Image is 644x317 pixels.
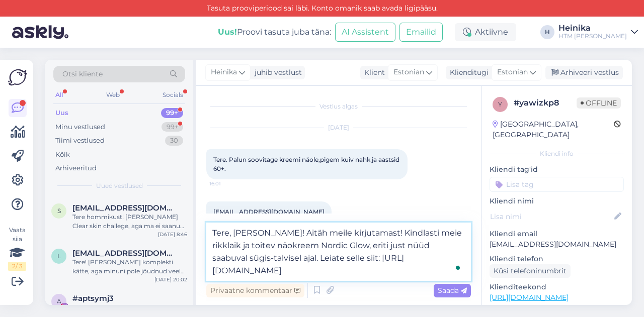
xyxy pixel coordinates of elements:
[251,67,302,78] div: juhib vestlust
[490,239,624,250] p: [EMAIL_ADDRESS][DOMAIN_NAME]
[455,23,516,41] div: Aktiivne
[165,136,183,146] div: 30
[498,100,502,108] span: y
[558,24,627,32] div: Heinika
[211,67,237,78] span: Heinika
[393,67,424,78] span: Estonian
[213,156,401,172] span: Tere. Palun soovitage kreemi näole,pigem kuiv nahk ja aastsid 60+.
[490,211,612,222] input: Lisa nimi
[72,294,114,303] span: #aptsymj3
[490,164,624,175] p: Kliendi tag'id
[55,163,97,173] div: Arhiveeritud
[96,181,143,190] span: Uued vestlused
[558,32,627,40] div: HTM [PERSON_NAME]
[161,108,183,118] div: 99+
[55,108,68,118] div: Uus
[154,276,187,283] div: [DATE] 20:02
[57,207,61,215] span: s
[55,136,105,146] div: Tiimi vestlused
[8,68,27,87] img: Askly Logo
[206,123,471,132] div: [DATE]
[206,223,471,281] textarea: To enrich screen reader interactions, please activate Accessibility in Grammarly extension settings
[514,97,577,109] div: # yawizkp8
[162,122,183,132] div: 99+
[206,284,304,297] div: Privaatne kommentaar
[158,231,187,238] div: [DATE] 8:46
[497,67,528,78] span: Estonian
[577,97,621,109] span: Offline
[545,66,623,79] div: Arhiveeri vestlus
[218,27,237,37] b: Uus!
[57,297,61,305] span: a
[72,213,187,231] div: Tere hommikust! [PERSON_NAME] Clear skin challege, aga ma ei saanud eile videot meilile!
[558,24,638,40] a: HeinikaHTM [PERSON_NAME]
[490,264,571,278] div: Küsi telefoninumbrit
[540,25,554,39] div: H
[490,254,624,264] p: Kliendi telefon
[72,258,187,276] div: Tere! [PERSON_NAME] komplekti kätte, aga minuni pole jõudnud veel tänane video, mis pidi tulema ü...
[490,177,624,192] input: Lisa tag
[72,249,177,258] span: ly.kotkas@gmail.com
[55,150,70,160] div: Kõik
[160,88,185,101] div: Socials
[490,282,624,292] p: Klienditeekond
[8,262,26,271] div: 2 / 3
[57,252,61,260] span: l
[55,122,105,132] div: Minu vestlused
[209,180,247,187] span: 16:01
[493,119,614,140] div: [GEOGRAPHIC_DATA], [GEOGRAPHIC_DATA]
[62,69,103,79] span: Otsi kliente
[8,226,26,271] div: Vaata siia
[490,229,624,239] p: Kliendi email
[213,208,325,216] a: [EMAIL_ADDRESS][DOMAIN_NAME]
[53,88,65,101] div: All
[490,149,624,158] div: Kliendi info
[72,203,177,213] span: sirje.puusepp2@mail.ee
[490,293,569,302] a: [URL][DOMAIN_NAME]
[446,67,489,78] div: Klienditugi
[490,196,624,206] p: Kliendi nimi
[438,286,467,295] span: Saada
[218,26,331,38] div: Proovi tasuta juba täna:
[206,102,471,111] div: Vestlus algas
[104,88,122,101] div: Web
[399,23,443,42] button: Emailid
[360,67,385,78] div: Klient
[335,23,395,42] button: AI Assistent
